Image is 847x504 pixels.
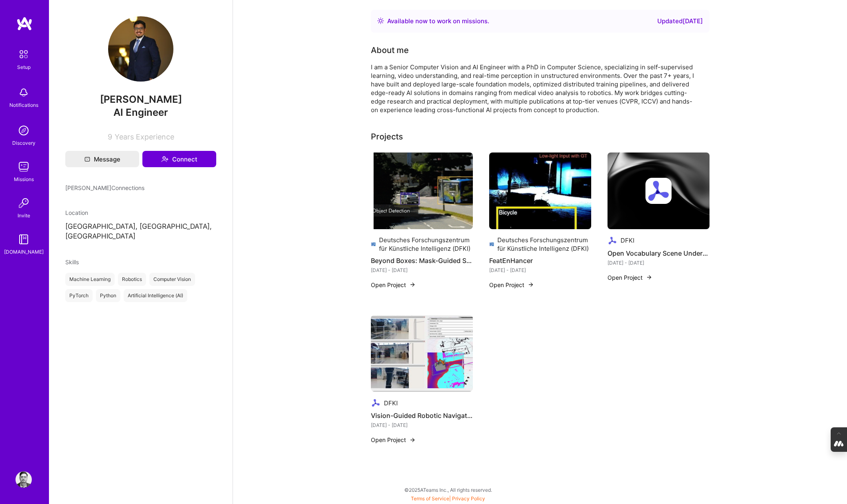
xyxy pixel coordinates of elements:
span: | [411,495,485,502]
div: Machine Learning [65,273,115,286]
div: Computer Vision [149,273,195,286]
img: Invite [16,195,32,211]
img: User Avatar [108,16,173,82]
img: bell [16,84,32,101]
h4: Open Vocabulary Scene Understanding [608,248,710,259]
div: © 2025 ATeams Inc., All rights reserved. [49,480,847,500]
div: Robotics [118,273,146,286]
img: arrow-right [409,281,416,288]
button: Connect [142,151,216,167]
div: [DATE] - [DATE] [371,421,473,429]
img: User Avatar [16,471,32,488]
div: Invite [18,211,30,220]
div: [DOMAIN_NAME] [4,248,44,256]
div: Notifications [9,101,38,109]
img: Beyond Boxes: Mask-Guided Spatio-Temporal Feature Aggregation for Video Object Detection [371,153,473,229]
div: DFKI [384,399,398,407]
div: Missions [14,175,34,183]
img: Company logo [371,239,376,249]
i: icon Mail [84,156,90,162]
img: arrow-right [646,274,652,281]
img: Availability [377,18,384,24]
span: [PERSON_NAME] [65,93,216,106]
img: discovery [16,122,32,139]
div: DFKI [621,236,634,245]
span: AI Engineer [113,106,168,118]
div: [DATE] - [DATE] [608,259,710,267]
img: guide book [16,231,32,248]
div: Setup [17,63,31,71]
div: Updated [DATE] [657,16,703,26]
div: Discovery [12,139,35,147]
img: setup [15,46,32,63]
div: Location [65,208,216,217]
span: 9 [108,133,112,141]
a: User Avatar [13,471,34,488]
button: Message [65,151,139,167]
img: teamwork [16,159,32,175]
button: Open Project [371,281,416,289]
p: [GEOGRAPHIC_DATA], [GEOGRAPHIC_DATA], [GEOGRAPHIC_DATA] [65,222,216,241]
h4: Beyond Boxes: Mask-Guided Spatio-Temporal Feature Aggregation for Video Object Detection [371,255,473,266]
img: Company logo [489,239,494,249]
i: icon Connect [161,155,169,163]
div: [DATE] - [DATE] [489,266,591,274]
button: Open Project [371,435,416,444]
div: Available now to work on missions . [387,16,489,26]
img: logo [16,16,33,31]
div: Deutsches Forschungszentrum für Künstliche Intelligenz (DFKI) [497,236,591,253]
img: arrow-right [528,281,534,288]
span: Skills [65,259,79,265]
img: Company logo [645,178,672,204]
button: Open Project [489,281,534,289]
img: arrow-right [409,437,416,443]
div: PyTorch [65,289,93,302]
div: Projects [371,130,403,143]
a: Privacy Policy [452,495,485,502]
div: [DATE] - [DATE] [371,266,473,274]
img: FeatEnHancer [489,153,591,229]
div: About me [371,44,409,56]
img: cover [608,153,710,229]
img: Company logo [371,398,381,408]
div: Python [96,289,120,302]
span: Years Experience [115,133,174,141]
span: [PERSON_NAME] Connections [65,183,144,192]
div: Artificial Intelligence (AI) [124,289,187,302]
img: Vision-Guided Robotic Navigation [371,315,473,392]
img: Company logo [608,236,617,245]
a: Terms of Service [411,495,449,502]
div: I am a Senior Computer Vision and AI Engineer with a PhD in Computer Science, specializing in sel... [371,63,697,114]
h4: FeatEnHancer [489,255,591,266]
button: Open Project [608,273,652,282]
h4: Vision-Guided Robotic Navigation [371,410,473,421]
div: Deutsches Forschungszentrum für Künstliche Intelligenz (DFKI) [379,236,473,253]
